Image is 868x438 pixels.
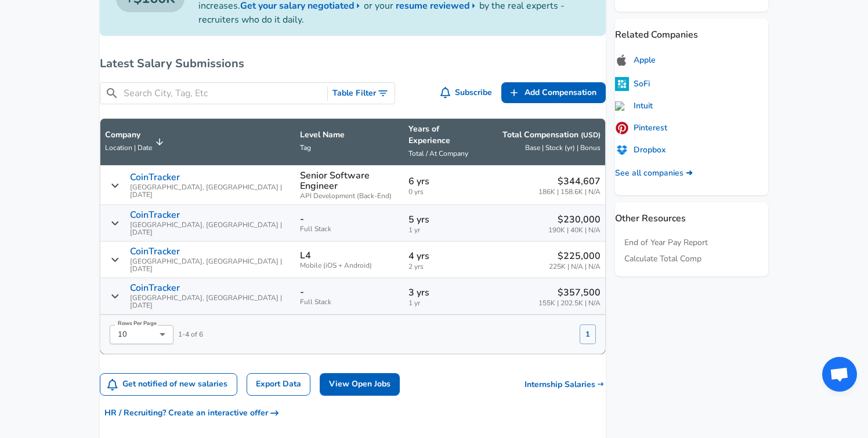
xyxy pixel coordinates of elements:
a: End of Year Pay Report [624,237,708,249]
p: Total Compensation [502,129,601,141]
a: Dropbox [615,144,666,156]
span: Base | Stock (yr) | Bonus [525,143,601,152]
p: CoinTracker [130,283,180,293]
span: Full Stack [300,298,399,306]
span: 0 yrs [408,188,478,196]
span: Add Compensation [525,86,596,100]
a: Apple [615,53,656,68]
p: Years of Experience [408,123,478,147]
p: CoinTracker [130,246,180,257]
a: Add Compensation [501,82,606,104]
a: Export Data [247,373,310,396]
span: 1 yr [408,300,478,307]
a: Calculate Total Comp [624,253,701,265]
p: $344,607 [538,174,601,188]
img: V9Z8kVf.png [615,53,629,68]
p: Senior Software Engineer [300,170,399,191]
p: Company [105,129,152,141]
span: 186K | 158.6K | N/A [538,188,601,196]
span: 155K | 202.5K | N/A [538,300,601,307]
label: Rows Per Page [118,320,157,327]
button: (USD) [581,130,601,140]
img: sfdmdbA.png [615,145,629,155]
div: 1 - 4 of 6 [100,315,203,344]
span: 190K | 40K | N/A [548,227,601,234]
img: intuit.com [615,101,629,111]
div: 10 [110,325,173,344]
p: - [300,287,304,297]
p: 4 yrs [408,249,478,263]
p: $230,000 [548,213,601,227]
span: Total Compensation (USD) Base | Stock (yr) | Bonus [487,129,601,155]
img: 7J7HXPJ.png [615,121,629,135]
span: Full Stack [300,225,399,233]
p: Level Name [300,129,399,141]
a: Internship Salaries [525,379,606,390]
p: Related Companies [615,19,768,42]
a: Intuit [615,100,653,112]
span: [GEOGRAPHIC_DATA], [GEOGRAPHIC_DATA] | [DATE] [130,184,291,199]
p: $225,000 [549,249,601,263]
span: [GEOGRAPHIC_DATA], [GEOGRAPHIC_DATA] | [DATE] [130,221,291,236]
span: 225K | N/A | N/A [549,263,601,271]
p: - [300,214,304,224]
span: API Development (Back-End) [300,192,399,200]
button: Subscribe [438,82,497,104]
p: L4 [300,250,311,261]
button: Get notified of new salaries [100,374,237,395]
span: CompanyLocation | Date [105,129,167,155]
button: Toggle Search Filters [328,83,395,104]
p: Other Resources [615,202,768,225]
a: SoFi [615,77,650,91]
span: Tag [300,143,311,152]
img: 1oE3LOb.png [615,77,629,91]
a: See all companies ➜ [615,167,693,179]
p: CoinTracker [130,172,180,183]
p: 5 yrs [408,213,478,227]
p: 6 yrs [408,174,478,188]
p: $357,500 [538,286,601,300]
span: 2 yrs [408,263,478,271]
span: [GEOGRAPHIC_DATA], [GEOGRAPHIC_DATA] | [DATE] [130,294,291,309]
span: 1 yr [408,227,478,234]
a: View Open Jobs [320,373,400,396]
a: Pinterest [615,121,667,135]
span: HR / Recruiting? Create an interactive offer [104,406,279,421]
button: HR / Recruiting? Create an interactive offer [100,403,283,424]
span: Mobile (iOS + Android) [300,262,399,269]
table: Salary Submissions [100,118,606,355]
input: Search City, Tag, Etc [124,86,323,101]
span: [GEOGRAPHIC_DATA], [GEOGRAPHIC_DATA] | [DATE] [130,258,291,273]
p: 3 yrs [408,286,478,300]
div: Open chat [822,357,857,392]
span: Location | Date [105,143,152,152]
p: CoinTracker [130,210,180,220]
span: Total / At Company [408,149,468,158]
button: 1 [580,324,596,344]
h6: Latest Salary Submissions [100,54,606,73]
